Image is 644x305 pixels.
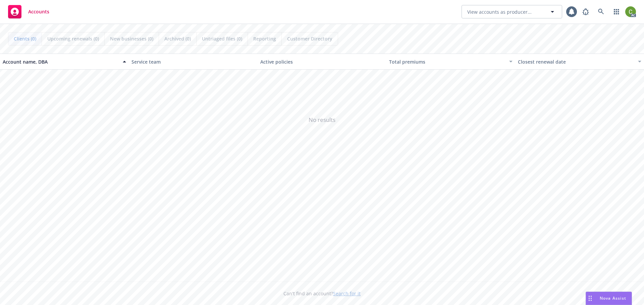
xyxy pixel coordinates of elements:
span: Reporting [253,35,276,42]
span: Can't find an account? [283,290,361,297]
div: Drag to move [586,292,594,305]
button: Closest renewal date [515,54,644,70]
a: Accounts [5,2,52,21]
span: Archived (0) [164,35,191,42]
a: Switch app [610,5,623,18]
img: photo [625,6,636,17]
span: Untriaged files (0) [202,35,242,42]
span: Customer Directory [287,35,332,42]
div: Account name, DBA [3,58,119,65]
span: Accounts [28,9,49,14]
button: Nova Assist [586,292,632,305]
span: Clients (0) [14,35,36,42]
div: Total premiums [389,58,505,65]
div: Closest renewal date [518,58,634,65]
span: New businesses (0) [110,35,153,42]
span: Nova Assist [600,295,626,301]
div: Active policies [260,58,384,65]
button: View accounts as producer... [462,5,562,18]
button: Total premiums [386,54,515,70]
a: Search [594,5,608,18]
button: Active policies [258,54,386,70]
button: Service team [129,54,258,70]
span: View accounts as producer... [467,8,532,15]
span: Upcoming renewals (0) [47,35,99,42]
a: Report a Bug [579,5,592,18]
a: Search for it [333,290,361,297]
div: Service team [131,58,255,65]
